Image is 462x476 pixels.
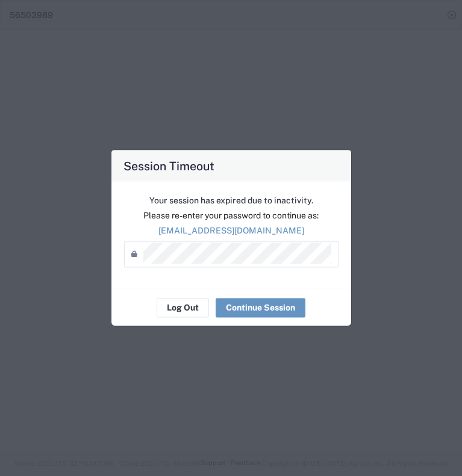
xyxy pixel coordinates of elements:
[157,298,209,317] button: Log Out
[123,156,214,174] h4: Session Timeout
[216,298,305,317] button: Continue Session
[124,209,339,221] p: Please re-enter your password to continue as:
[124,224,339,236] p: [EMAIL_ADDRESS][DOMAIN_NAME]
[124,194,339,206] p: Your session has expired due to inactivity.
